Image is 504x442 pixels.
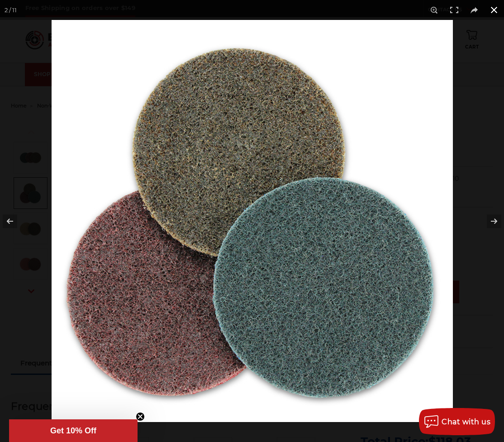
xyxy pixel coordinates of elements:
[472,199,504,244] button: Next (arrow right)
[136,412,145,421] button: Close teaser
[9,419,138,442] div: Get 10% OffClose teaser
[52,20,453,422] img: 5_Inch_Surface_Conditioning_Hook_and_Loop_Discs__68716.1629139471.jpg
[50,426,96,435] span: Get 10% Off
[419,408,495,435] button: Chat with us
[442,418,490,426] span: Chat with us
